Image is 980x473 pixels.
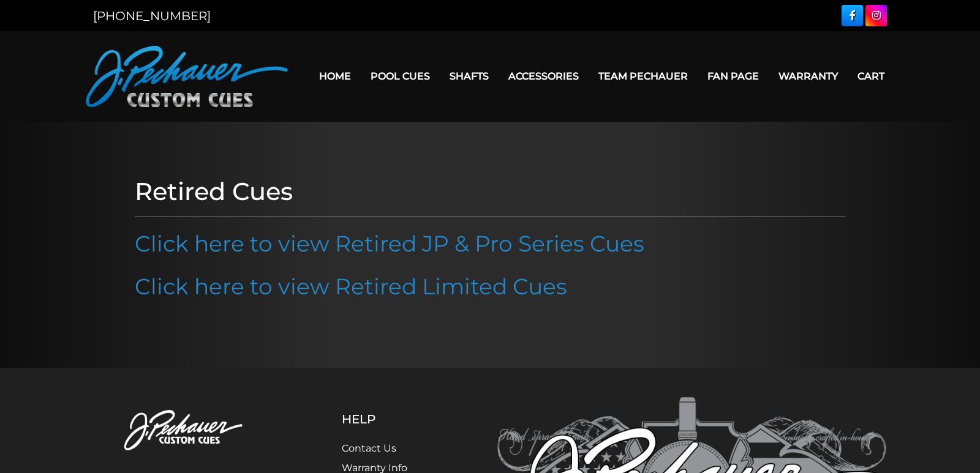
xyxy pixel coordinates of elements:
[93,9,211,23] a: [PHONE_NUMBER]
[848,61,894,92] a: Cart
[342,412,437,426] h5: Help
[440,61,499,92] a: Shafts
[769,61,848,92] a: Warranty
[135,177,845,206] h1: Retired Cues
[499,61,589,92] a: Accessories
[135,230,644,257] a: Click here to view Retired JP & Pro Series Cues
[93,397,281,465] img: Pechauer Custom Cues
[698,61,769,92] a: Fan Page
[589,61,698,92] a: Team Pechauer
[361,61,440,92] a: Pool Cues
[86,46,288,107] img: Pechauer Custom Cues
[309,61,361,92] a: Home
[342,442,396,454] a: Contact Us
[135,273,567,300] a: Click here to view Retired Limited Cues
